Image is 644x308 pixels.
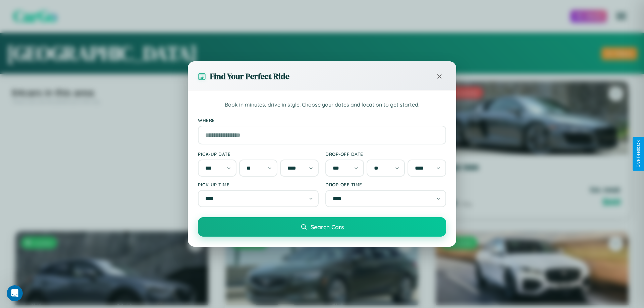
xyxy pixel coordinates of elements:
label: Drop-off Time [325,182,446,187]
span: Search Cars [311,223,344,231]
label: Drop-off Date [325,151,446,157]
button: Search Cars [198,217,446,237]
label: Pick-up Time [198,182,319,187]
h3: Find Your Perfect Ride [210,71,289,82]
label: Pick-up Date [198,151,319,157]
label: Where [198,117,446,123]
p: Book in minutes, drive in style. Choose your dates and location to get started. [198,101,446,109]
